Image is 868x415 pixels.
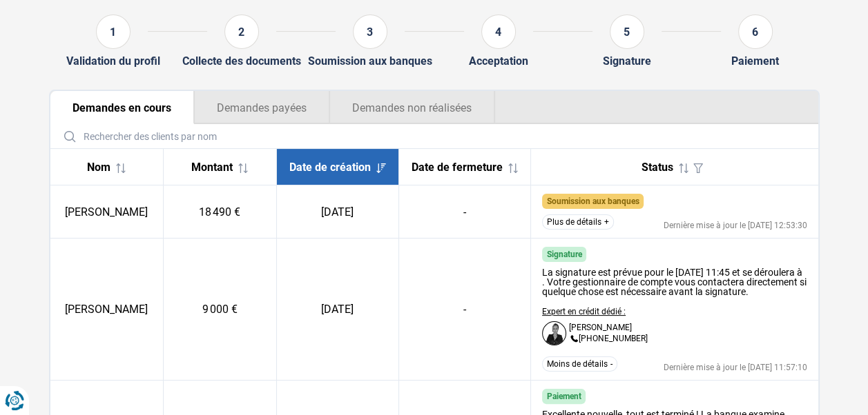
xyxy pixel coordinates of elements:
[96,14,131,49] div: 1
[569,323,632,332] p: [PERSON_NAME]
[194,91,329,124] button: Demandes payées
[738,14,773,49] div: 6
[469,54,528,68] div: Acceptation
[664,363,807,372] div: Dernière mise à jour le [DATE] 11:57:10
[542,214,614,230] button: Plus de détails
[569,334,648,344] p: [PHONE_NUMBER]
[163,185,276,239] td: 18 490 €
[276,185,398,239] td: [DATE]
[546,392,581,401] span: Paiement
[182,54,301,68] div: Collecte des documents
[664,221,807,230] div: Dernière mise à jour le [DATE] 12:53:30
[642,161,673,174] span: Status
[412,161,503,174] span: Date de fermeture
[308,54,432,68] div: Soumission aux banques
[276,239,398,381] td: [DATE]
[289,161,371,174] span: Date de création
[50,185,164,239] td: [PERSON_NAME]
[191,161,233,174] span: Montant
[50,239,164,381] td: [PERSON_NAME]
[546,196,639,206] span: Soumission aux banques
[163,239,276,381] td: 9 000 €
[610,14,644,49] div: 5
[50,91,194,124] button: Demandes en cours
[56,124,813,148] input: Rechercher des clients par nom
[542,267,807,296] div: La signature est prévue pour le [DATE] 11:45 et se déroulera à . Votre gestionnaire de compte vou...
[87,161,110,174] span: Nom
[329,91,495,124] button: Demandes non réalisées
[603,54,651,68] div: Signature
[481,14,516,49] div: 4
[353,14,387,49] div: 3
[224,14,259,49] div: 2
[542,321,566,345] img: Dafina Haziri
[398,239,530,381] td: -
[546,250,581,259] span: Signature
[569,334,579,344] img: +3228860076
[398,185,530,239] td: -
[66,54,160,68] div: Validation du profil
[542,356,617,372] button: Moins de détails
[731,54,779,68] div: Paiement
[542,307,648,316] p: Expert en crédit dédié :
